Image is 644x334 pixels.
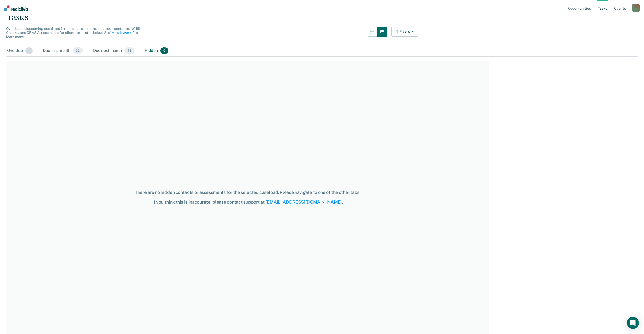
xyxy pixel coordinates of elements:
[265,199,342,205] a: [EMAIL_ADDRESS][DOMAIN_NAME]
[391,27,418,37] button: Filters
[127,190,368,195] div: There are no hidden contacts or assessments for the selected caseload. Please navigate to one of ...
[6,12,638,23] div: Tasks
[92,45,135,56] div: Due next month73
[627,317,639,329] div: Open Intercom Messenger
[124,47,134,54] span: 73
[4,5,28,11] img: Recidiviz
[6,45,34,56] div: Overdue1
[42,45,84,56] div: Due this month33
[127,199,368,205] div: If you think this is inaccurate, please contact support at .
[110,31,134,35] a: “How it works”
[143,45,169,56] div: Hidden0
[73,47,83,54] span: 33
[632,4,640,12] button: PJ
[25,47,33,54] span: 1
[160,47,168,54] span: 0
[632,4,640,12] div: P J
[6,27,140,39] span: Overdue and upcoming due dates for personal contacts, collateral contacts, NCJIS Checks, and ORAS...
